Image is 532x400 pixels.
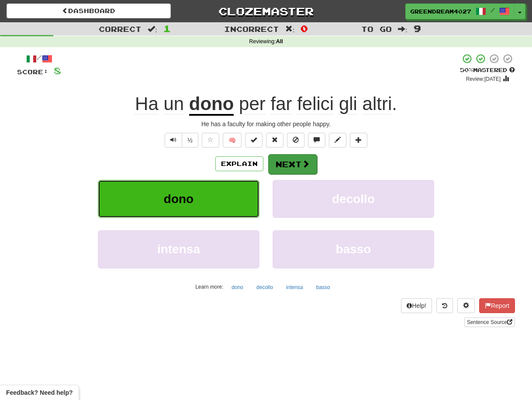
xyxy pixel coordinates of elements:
button: Help! [401,298,432,313]
button: basso [311,281,335,294]
button: intensa [281,281,308,294]
span: GreenDream4027 [410,7,471,15]
button: Report [479,298,515,313]
span: To go [361,24,392,33]
span: un [163,93,184,114]
span: : [398,25,408,33]
button: decollo [273,180,434,218]
span: : [285,25,295,33]
button: Next [268,154,317,174]
button: Round history (alt+y) [436,298,453,313]
span: per [239,93,266,114]
span: 9 [414,23,421,34]
button: Add to collection (alt+a) [350,133,367,148]
button: Explain [215,156,263,171]
a: Sentence Source [464,317,515,327]
button: intensa [98,230,259,268]
span: felici [297,93,334,114]
span: . [234,93,397,114]
button: Play sentence audio (ctl+space) [165,133,182,148]
u: dono [189,93,234,116]
a: Dashboard [7,3,171,18]
small: Review: [DATE] [466,76,501,82]
small: Learn more: [195,284,223,290]
span: far [270,93,292,114]
span: dono [164,192,193,206]
span: gli [339,93,357,114]
span: decollo [332,192,375,206]
button: basso [273,230,434,268]
button: Ignore sentence (alt+i) [287,133,304,148]
button: ½ [182,133,198,148]
span: Score: [17,68,48,76]
span: 8 [54,65,61,76]
span: 50 % [460,66,473,73]
button: Set this sentence to 100% Mastered (alt+m) [245,133,263,148]
div: Text-to-speech controls [163,133,198,148]
span: Incorrect [224,24,279,33]
span: Open feedback widget [6,388,73,397]
span: : [148,25,157,33]
a: GreenDream4027 / [405,3,515,19]
button: Favorite sentence (alt+f) [202,133,219,148]
div: / [17,53,61,64]
span: intensa [157,242,200,256]
button: 🧠 [223,133,242,148]
span: altri [363,93,392,114]
button: Discuss sentence (alt+u) [308,133,325,148]
button: dono [227,281,248,294]
a: Clozemaster [184,3,348,19]
span: / [491,7,495,13]
div: He has a faculty for making other people happy. [17,120,515,128]
button: Reset to 0% Mastered (alt+r) [266,133,283,148]
button: dono [98,180,259,218]
span: 0 [301,23,308,34]
strong: All [276,38,283,45]
button: decollo [252,281,278,294]
span: 1 [163,23,171,34]
span: basso [336,242,371,256]
span: Ha [135,93,159,114]
span: Correct [99,24,142,33]
button: Edit sentence (alt+d) [329,133,346,148]
div: Mastered [460,66,515,74]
